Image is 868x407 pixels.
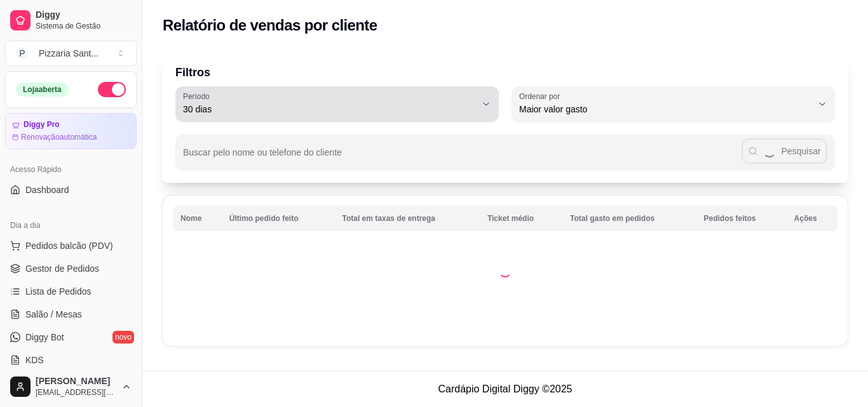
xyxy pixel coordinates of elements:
a: Diggy Botnovo [5,327,137,347]
div: Dia a dia [5,215,137,236]
div: Loja aberta [16,83,69,97]
span: Diggy [36,10,132,21]
button: Select a team [5,41,137,66]
button: Ordenar porMaior valor gasto [512,86,835,122]
div: Pizzaria Sant ... [39,47,98,60]
span: P [16,47,29,60]
a: Salão / Mesas [5,304,137,324]
h2: Relatório de vendas por cliente [163,15,377,36]
label: Período [183,91,214,102]
a: KDS [5,350,137,370]
span: Dashboard [25,183,69,196]
div: Loading [499,265,512,277]
article: Diggy Pro [24,120,60,130]
button: Alterar Status [98,82,126,97]
label: Ordenar por [519,91,564,102]
a: Lista de Pedidos [5,281,137,302]
button: Período30 dias [175,86,499,122]
p: Filtros [175,63,835,81]
a: Dashboard [5,180,137,200]
input: Buscar pelo nome ou telefone do cliente [183,151,742,164]
span: Gestor de Pedidos [25,262,99,275]
span: Diggy Bot [25,331,64,344]
span: Lista de Pedidos [25,285,92,298]
span: Salão / Mesas [25,308,82,321]
span: [EMAIL_ADDRESS][DOMAIN_NAME] [36,387,116,397]
span: 30 dias [183,103,476,116]
a: Diggy ProRenovaçãoautomática [5,113,137,149]
span: [PERSON_NAME] [36,376,116,387]
span: Sistema de Gestão [36,21,132,31]
footer: Cardápio Digital Diggy © 2025 [142,371,868,407]
span: KDS [25,354,44,366]
article: Renovação automática [21,132,97,142]
span: Pedidos balcão (PDV) [25,239,113,252]
button: Pedidos balcão (PDV) [5,236,137,256]
span: Maior valor gasto [519,103,812,116]
a: Gestor de Pedidos [5,258,137,279]
button: [PERSON_NAME][EMAIL_ADDRESS][DOMAIN_NAME] [5,371,137,402]
a: DiggySistema de Gestão [5,5,137,36]
div: Acesso Rápido [5,159,137,180]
